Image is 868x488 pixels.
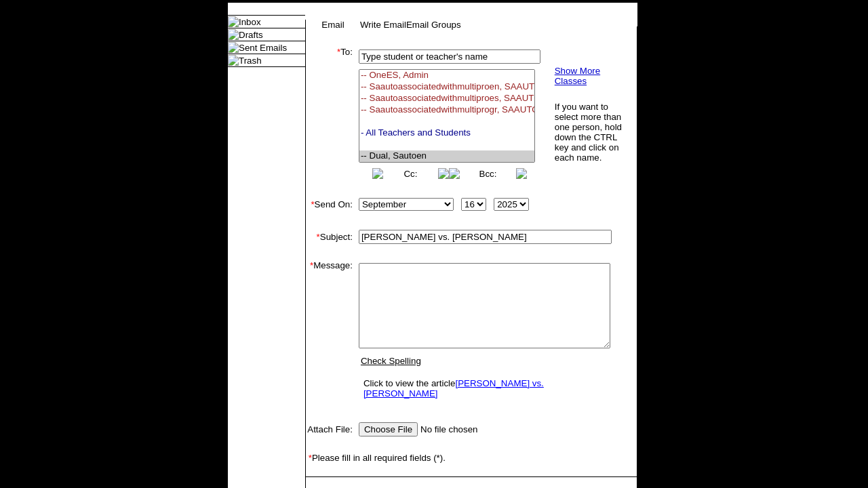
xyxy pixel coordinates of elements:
[306,260,353,406] td: Message:
[306,227,353,247] td: Subject:
[554,101,626,163] td: If you want to select more than one person, hold down the CTRL key and click on each name.
[228,42,239,53] img: folder_icon.gif
[306,463,319,476] img: spacer.gif
[306,420,353,439] td: Attach File:
[228,29,239,40] img: folder_icon.gif
[306,477,316,487] img: spacer.gif
[353,333,353,333] img: spacer.gif
[353,111,356,118] img: spacer.gif
[359,93,534,104] option: -- Saautoassociatedwithmultiproes, SAAUTOASSOCIATEDWITHMULTIPROGRAMES
[363,378,544,399] a: [PERSON_NAME] vs. [PERSON_NAME]
[403,169,417,179] a: Cc:
[359,81,534,93] option: -- Saautoassociatedwithmultiproen, SAAUTOASSOCIATEDWITHMULTIPROGRAMEN
[406,20,461,30] a: Email Groups
[306,195,353,213] td: Send On:
[306,453,637,463] td: Please fill in all required fields (*).
[228,16,239,27] img: folder_icon.gif
[239,30,263,40] a: Drafts
[360,20,406,30] a: Write Email
[306,247,319,260] img: spacer.gif
[516,168,527,179] img: button_right.png
[359,70,534,81] option: -- OneES, Admin
[239,17,261,27] a: Inbox
[438,168,449,179] img: button_right.png
[239,43,287,53] a: Sent Emails
[239,56,262,66] a: Trash
[359,150,534,162] option: -- Dual, Sautoen
[372,168,383,179] img: button_left.png
[321,20,344,30] a: Email
[555,66,600,86] a: Show More Classes
[479,169,497,179] a: Bcc:
[361,356,421,366] a: Check Spelling
[306,406,319,420] img: spacer.gif
[306,182,319,195] img: spacer.gif
[353,204,353,205] img: spacer.gif
[359,127,534,139] option: - All Teachers and Students
[360,375,609,402] td: Click to view the article
[228,55,239,66] img: folder_icon.gif
[306,213,319,227] img: spacer.gif
[359,104,534,116] option: -- Saautoassociatedwithmultiprogr, SAAUTOASSOCIATEDWITHMULTIPROGRAMCLA
[306,47,353,182] td: To:
[306,439,319,453] img: spacer.gif
[353,237,353,237] img: spacer.gif
[449,168,460,179] img: button_left.png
